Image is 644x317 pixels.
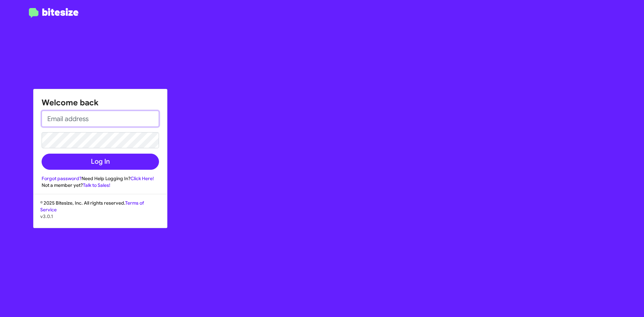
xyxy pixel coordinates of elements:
a: Click Here! [130,175,154,181]
div: Need Help Logging In? [42,175,159,182]
a: Forgot password? [42,175,82,181]
a: Talk to Sales! [83,182,110,188]
h1: Welcome back [42,97,159,108]
div: © 2025 Bitesize, Inc. All rights reserved. [34,200,167,228]
p: v3.0.1 [40,213,160,220]
button: Log In [42,154,159,170]
div: Not a member yet? [42,182,159,189]
input: Email address [42,111,159,127]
